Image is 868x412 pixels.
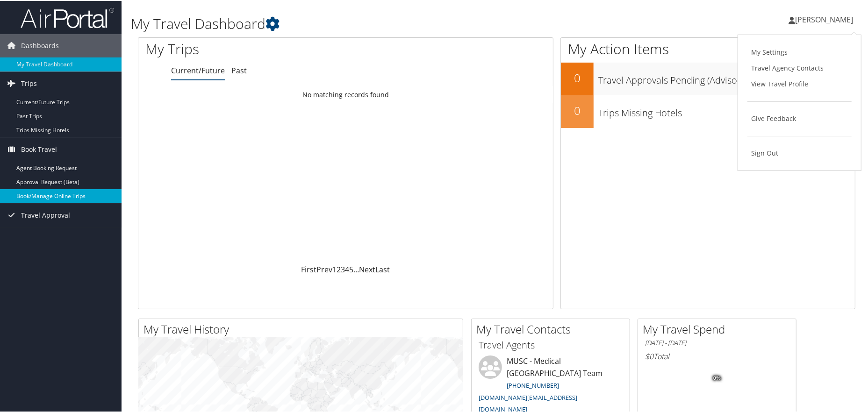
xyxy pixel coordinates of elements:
[713,375,721,380] tspan: 0%
[333,263,337,274] a: 1
[747,43,852,59] a: My Settings
[317,263,333,274] a: Prev
[21,203,70,226] span: Travel Approval
[561,69,594,85] h2: 0
[231,64,247,75] a: Past
[345,263,350,274] a: 4
[747,110,852,126] a: Give Feedback
[21,71,37,94] span: Trips
[301,263,317,274] a: First
[476,320,630,336] h2: My Travel Contacts
[350,263,354,274] a: 5
[171,64,225,75] a: Current/Future
[747,144,852,160] a: Sign Out
[598,101,855,119] h3: Trips Missing Hotels
[376,263,390,274] a: Last
[747,75,852,91] a: View Travel Profile
[359,263,376,274] a: Next
[479,338,623,351] h3: Travel Agents
[561,38,855,58] h1: My Action Items
[131,13,618,33] h1: My Travel Dashboard
[21,6,114,28] img: airportal-logo.png
[795,14,853,24] span: [PERSON_NAME]
[561,94,855,127] a: 0Trips Missing Hotels
[561,62,855,94] a: 0Travel Approvals Pending (Advisor Booked)
[643,320,796,336] h2: My Travel Spend
[789,5,862,33] a: [PERSON_NAME]
[21,137,57,160] span: Book Travel
[138,85,553,102] td: No matching records found
[645,350,653,361] span: $0
[747,59,852,75] a: Travel Agency Contacts
[354,263,359,274] span: …
[337,263,341,274] a: 2
[341,263,345,274] a: 3
[507,380,559,389] a: [PHONE_NUMBER]
[645,338,789,347] h6: [DATE] - [DATE]
[145,38,373,58] h1: My Trips
[645,350,789,361] h6: Total
[561,102,594,118] h2: 0
[143,320,463,336] h2: My Travel History
[598,68,855,86] h3: Travel Approvals Pending (Advisor Booked)
[21,33,59,57] span: Dashboards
